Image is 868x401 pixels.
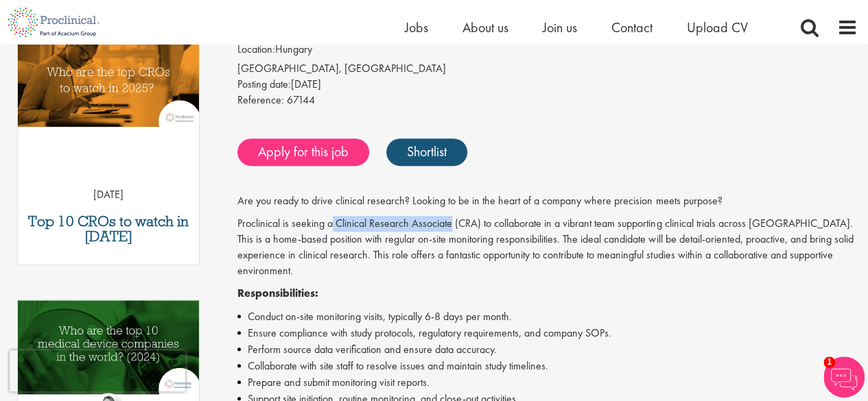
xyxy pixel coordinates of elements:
[237,325,858,341] li: Ensure compliance with study protocols, regulatory requirements, and company SOPs.
[18,300,199,394] img: Top 10 Medical Device Companies 2024
[237,286,318,300] strong: Responsibilities:
[237,308,858,325] li: Conduct on-site monitoring visits, typically 6-8 days per month.
[237,42,275,58] label: Location:
[18,33,199,127] img: Top 10 CROs 2025 | Proclinical
[25,214,192,244] a: Top 10 CROs to watch in [DATE]
[237,77,858,93] div: [DATE]
[237,77,291,91] span: Posting date:
[237,42,858,61] li: Hungary
[462,19,508,36] a: About us
[237,216,858,278] p: Proclinical is seeking a Clinical Research Associate (CRA) to collaborate in a vibrant team suppo...
[405,19,428,36] a: Jobs
[823,356,865,398] img: Chatbot
[10,350,185,391] iframe: reCAPTCHA
[237,138,369,166] a: Apply for this job
[543,19,577,36] a: Join us
[237,358,858,374] li: Collaborate with site staff to resolve issues and maintain study timelines.
[237,93,284,108] label: Reference:
[237,374,858,391] li: Prepare and submit monitoring visit reports.
[611,19,653,36] a: Contact
[237,341,858,358] li: Perform source data verification and ensure data accuracy.
[386,138,467,166] a: Shortlist
[18,33,199,154] a: Link to a post
[287,93,315,107] span: 67144
[823,356,835,368] span: 1
[237,193,858,209] p: Are you ready to drive clinical research? Looking to be in the heart of a company where precision...
[687,19,748,36] a: Upload CV
[18,187,199,203] p: [DATE]
[237,61,858,77] div: [GEOGRAPHIC_DATA], [GEOGRAPHIC_DATA]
